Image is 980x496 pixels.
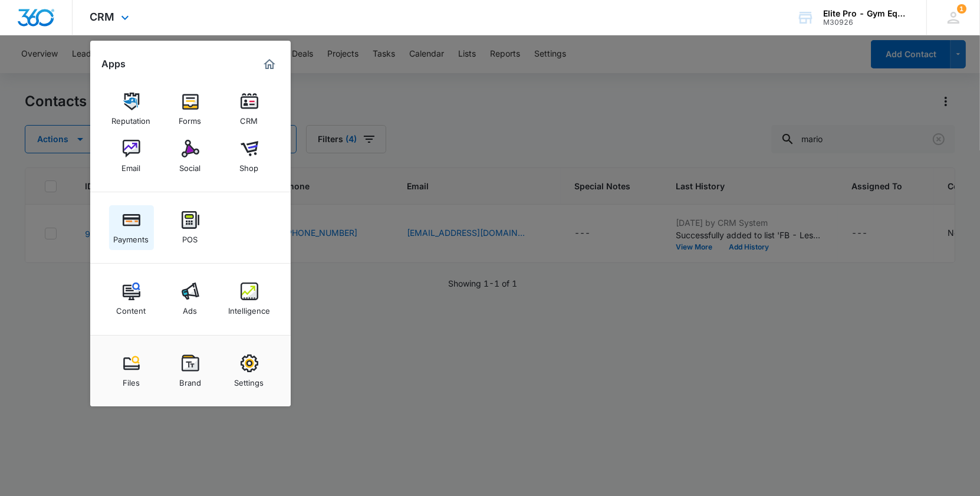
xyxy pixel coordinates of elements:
div: Email [122,157,141,173]
span: 1 [957,4,966,14]
a: Ads [168,277,213,321]
div: account name [823,9,909,18]
div: Payments [114,229,149,244]
a: Social [168,134,213,179]
div: Reputation [112,110,151,126]
div: notifications count [957,4,966,14]
a: Content [109,277,154,321]
div: Intelligence [228,300,270,316]
div: Shop [240,157,259,173]
a: Shop [227,134,272,179]
a: Reputation [109,87,154,132]
div: Ads [183,300,198,316]
h2: Apps [102,58,126,70]
a: POS [168,205,213,250]
div: Social [180,157,201,173]
div: Forms [179,110,202,126]
a: Payments [109,205,154,250]
a: Settings [227,349,272,393]
div: Brand [179,372,201,387]
div: Settings [235,372,264,387]
div: Content [117,300,146,316]
a: Forms [168,87,213,132]
div: account id [823,18,909,27]
div: POS [183,229,198,244]
a: Files [109,349,154,393]
a: CRM [227,87,272,132]
span: CRM [90,11,115,23]
a: Intelligence [227,277,272,321]
a: Marketing 360® Dashboard [260,55,279,74]
div: Files [123,372,140,387]
a: Brand [168,349,213,393]
div: CRM [241,110,258,126]
a: Email [109,134,154,179]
